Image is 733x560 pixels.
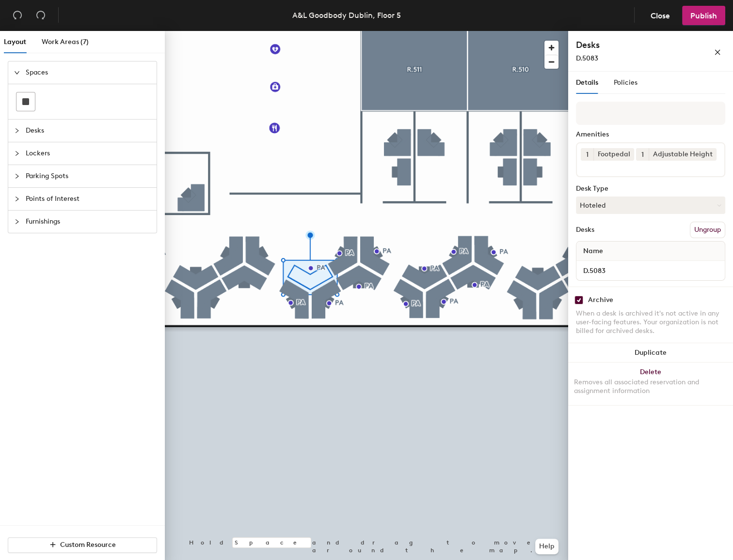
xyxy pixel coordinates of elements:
[578,242,608,260] span: Name
[60,541,116,549] span: Custom Resource
[292,9,401,21] div: A&L Goodbody Dublin, Floor 5
[614,78,637,87] span: Policies
[649,148,717,161] div: Adjustable Height
[14,70,20,76] span: expanded
[13,10,22,20] span: undo
[574,378,727,395] div: Removes all associated reservation and assignment information
[4,38,26,46] span: Layout
[8,537,157,553] button: Custom Resource
[714,49,721,56] span: close
[26,61,151,84] span: Spaces
[576,54,598,62] span: D.5083
[581,148,593,161] button: 1
[14,151,20,156] span: collapsed
[682,6,725,25] button: Publish
[42,38,89,46] span: Work Areas (7)
[593,148,634,161] div: Footpedal
[26,188,151,210] span: Points of Interest
[636,148,649,161] button: 1
[14,196,20,202] span: collapsed
[576,185,725,193] div: Desk Type
[576,197,725,214] button: Hoteled
[14,173,20,179] span: collapsed
[641,150,644,160] span: 1
[576,39,683,51] h4: Desks
[568,343,733,363] button: Duplicate
[576,131,725,138] div: Amenities
[586,150,589,160] span: 1
[578,264,723,277] input: Unnamed desk
[576,226,594,234] div: Desks
[651,11,670,20] span: Close
[14,128,20,134] span: collapsed
[588,296,613,304] div: Archive
[642,6,678,25] button: Close
[14,219,20,225] span: collapsed
[26,211,151,233] span: Furnishings
[576,78,598,87] span: Details
[26,165,151,187] span: Parking Spots
[535,539,558,554] button: Help
[8,6,27,25] button: Undo (⌘ + Z)
[26,142,151,165] span: Lockers
[568,363,733,405] button: DeleteRemoves all associated reservation and assignment information
[690,11,717,20] span: Publish
[31,6,50,25] button: Redo (⌘ + ⇧ + Z)
[576,309,725,335] div: When a desk is archived it's not active in any user-facing features. Your organization is not bil...
[26,120,151,142] span: Desks
[690,222,725,238] button: Ungroup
